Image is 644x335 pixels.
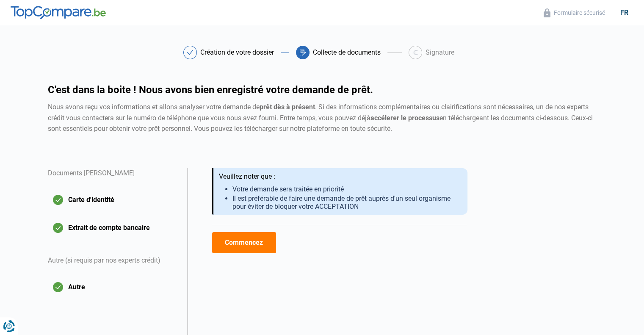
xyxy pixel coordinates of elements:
h1: C'est dans la boite ! Nous avons bien enregistré votre demande de prêt. [48,85,597,95]
img: TopCompare.be [11,6,106,19]
button: Commencez [212,232,276,253]
div: fr [615,8,633,17]
div: Veuillez noter que : [219,172,461,181]
div: Documents [PERSON_NAME] [48,168,177,189]
div: Nous avons reçu vos informations et allons analyser votre demande de . Si des informations complé... [48,102,597,134]
button: Carte d'identité [48,189,177,210]
li: Votre demande sera traitée en priorité [232,185,461,193]
button: Autre [48,277,177,298]
strong: accélerer le processus [370,114,439,122]
button: Extrait de compte bancaire [48,217,177,238]
li: Il est préférable de faire une demande de prêt auprès d'un seul organisme pour éviter de bloquer ... [232,194,461,210]
div: Création de votre dossier [200,49,274,56]
div: Autre (si requis par nos experts crédit) [48,245,177,277]
button: Formulaire sécurisé [541,8,608,18]
strong: prêt dès à présent [260,103,315,111]
div: Collecte de documents [313,49,381,56]
div: Signature [426,49,454,56]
